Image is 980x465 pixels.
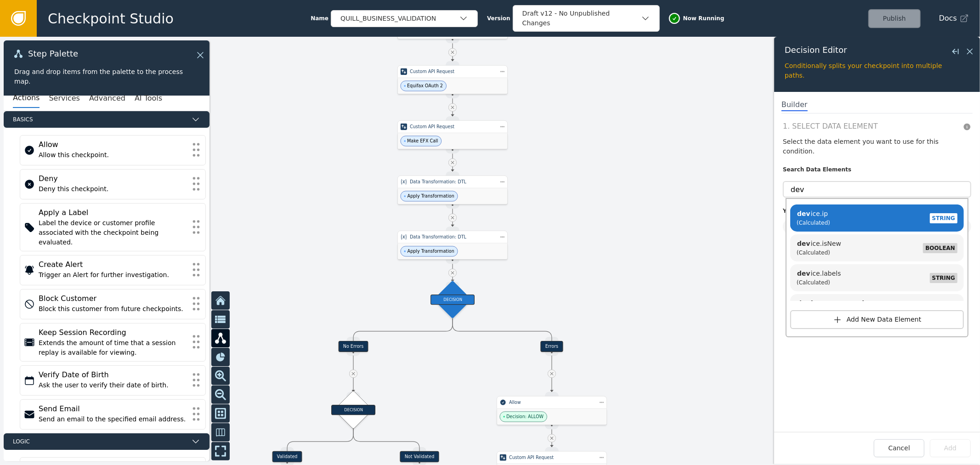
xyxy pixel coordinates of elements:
[509,399,595,406] div: Allow
[272,451,302,462] div: Validated
[39,414,187,424] div: Send an email to the specified email address.
[797,300,865,307] span: [DOMAIN_NAME]
[13,89,40,108] button: Actions
[797,270,841,277] span: ice.labels
[797,210,828,217] span: ice.ip
[410,179,495,185] div: Data Transformation: DTL
[39,338,187,357] div: Extends the amount of time that a session replay is available for viewing.
[930,273,957,283] span: STRING
[39,173,187,184] div: Deny
[331,405,375,415] div: DECISION
[783,121,958,132] span: 1. Select Data Element
[923,243,957,253] span: BOOLEAN
[797,210,811,217] span: dev
[89,89,125,108] button: Advanced
[939,13,957,24] span: Docs
[783,165,971,177] label: Search Data Elements
[522,9,641,28] div: Draft v12 - No Unpublished Changes
[797,240,811,247] span: dev
[39,207,187,218] div: Apply a Label
[874,439,924,457] button: Cancel
[340,14,459,23] div: QUILL_BUSINESS_VALIDATION
[487,14,510,23] span: Version
[782,99,808,111] span: Builder
[339,341,368,352] div: No Errors
[797,300,811,307] span: dev
[48,8,174,29] span: Checkpoint Studio
[847,315,921,324] div: Add New Data Element
[797,240,841,247] span: ice.isNew
[408,248,454,255] span: Apply Transformation
[431,295,475,305] div: DECISION
[39,184,187,194] div: Deny this checkpoint.
[49,89,79,108] button: Services
[39,380,187,390] div: Ask the user to verify their date of birth.
[410,234,495,240] div: Data Transformation: DTL
[39,369,187,380] div: Verify Date of Birth
[39,218,187,247] div: Label the device or customer profile associated with the checkpoint being evaluated.
[39,150,187,160] div: Allow this checkpoint.
[509,454,595,461] div: Custom API Request
[930,213,957,223] span: STRING
[797,278,841,287] div: (Calculated)
[506,414,544,420] span: Decision: ALLOW
[513,5,660,32] button: Draft v12 - No Unpublished Changes
[790,310,964,329] button: Add New Data Element
[28,50,78,58] span: Step Palette
[331,10,478,27] button: QUILL_BUSINESS_VALIDATION
[785,61,969,80] div: Conditionally splits your checkpoint into multiple paths.
[407,83,443,89] span: Equifax OAuth 2
[13,115,187,124] span: Basics
[135,89,162,108] button: AI Tools
[311,14,329,23] span: Name
[797,270,811,277] span: dev
[39,270,187,280] div: Trigger an Alert for further investigation.
[13,437,187,446] span: Logic
[797,249,841,257] div: (Calculated)
[407,138,438,144] span: Make EFX Call
[400,451,439,462] div: Not Validated
[39,403,187,414] div: Send Email
[39,293,187,304] div: Block Customer
[39,327,187,338] div: Keep Session Recording
[939,13,969,24] a: Docs
[785,46,847,54] span: Decision Editor
[39,139,187,150] div: Allow
[410,68,495,75] div: Custom API Request
[408,193,454,199] span: Apply Transformation
[39,304,187,314] div: Block this customer from future checkpoints.
[783,181,971,198] input: Search paths or “character strings” for
[410,124,495,130] div: Custom API Request
[683,14,725,23] span: Now Running
[541,341,563,352] div: Errors
[783,207,971,219] label: You selected:
[39,259,187,270] div: Create Alert
[783,137,971,156] h3: Select the data element you want to use for this condition.
[14,67,199,86] div: Drag and drop items from the palette to the process map.
[797,219,830,227] div: (Calculated)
